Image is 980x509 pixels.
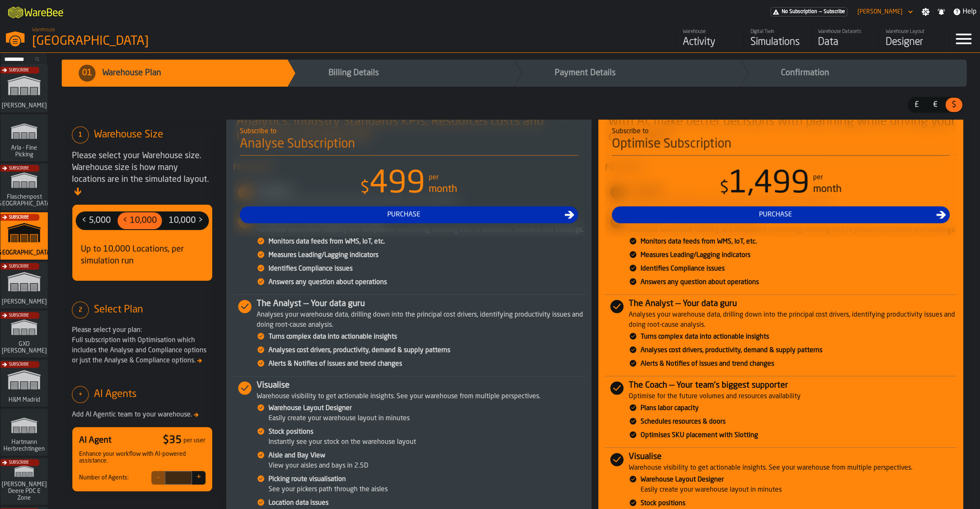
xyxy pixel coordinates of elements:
div: Monitors data feeds from WMS, IoT, etc. [268,237,585,247]
a: link-to-/wh/i/b5402f52-ce28-4f27-b3d4-5c6d76174849/simulations [0,212,48,261]
label: button-toggle-Menu [947,25,980,52]
h4: Analyse Subscription [240,137,578,156]
a: link-to-/wh/i/b5402f52-ce28-4f27-b3d4-5c6d76174849/simulations [743,25,811,52]
div: Analyses your warehouse data, drilling down into the principal cost drivers, identifying producti... [629,310,957,330]
div: Optimises SKU placement with Slotting [641,430,957,441]
span: Payment Details [555,67,616,79]
span: € [928,99,942,110]
span: — [819,9,822,15]
div: thumb [164,212,208,229]
span: Help [963,7,977,17]
div: thumb [77,212,116,229]
div: Purchase [243,210,564,220]
div: per [429,172,438,183]
span: Subscribe [9,264,29,269]
div: Picking route visualisation [268,474,585,484]
div: Easily create your warehouse layout in minutes [268,413,585,424]
div: Alerts & Notifies of issues and trend changes [641,359,957,369]
span: Subscribe [9,68,29,73]
div: Purchase [615,210,936,220]
div: The Analyst — Your data guru [629,298,957,310]
div: Measures Leading/Lagging indicators [641,250,957,260]
span: 02 [308,67,318,79]
a: link-to-/wh/i/b5402f52-ce28-4f27-b3d4-5c6d76174849/designer [879,25,946,52]
a: link-to-/wh/i/9d85c013-26f4-4c06-9c7d-6d35b33af13a/simulations [0,457,48,506]
div: Analyses your warehouse data, drilling down into the principal cost drivers, identifying producti... [257,310,585,330]
div: Visualise [629,451,957,463]
div: Stock positions [268,427,585,437]
span: 1,499 [729,169,810,200]
label: button-switch-multi-£ [907,97,926,113]
button: button-Purchase [240,206,578,223]
span: Warehouse Plan [102,67,161,79]
a: link-to-/wh/i/f0a6b354-7883-413a-84ff-a65eb9c31f03/simulations [0,408,48,457]
div: Enhance your workflow with AI-powered assistance. [79,451,205,464]
span: < 5,000 [78,214,114,227]
div: Please select your Warehouse size. Warehouse size is how many locations are in the simulated layout. [72,150,213,197]
span: Subscribe [9,362,29,367]
label: button-toggle-Notifications [933,8,949,16]
a: link-to-/wh/i/1653e8cc-126b-480f-9c47-e01e76aa4a88/simulations [0,261,48,310]
a: link-to-/wh/i/baca6aa3-d1fc-43c0-a604-2a1c9d5db74d/simulations [0,310,48,359]
div: Analyses cost drivers, productivity, demand & supply patterns [268,345,585,356]
span: Hartmann Herbrechtingen [2,439,47,452]
div: $ 35 [163,434,182,447]
a: link-to-/wh/i/a0d9589e-ccad-4b62-b3a5-e9442830ef7e/simulations [0,163,48,212]
div: + [72,386,89,403]
div: Subscribe to [240,126,578,137]
span: < 10,000 [119,214,160,227]
div: AI Agent [79,435,112,446]
div: See your pickers path through the aisles [268,484,585,495]
label: button-switch-multi-10,000 > [163,211,209,230]
div: Up to 10,000 Locations, per simulation run [76,237,209,274]
div: Subscribe to [612,126,950,137]
div: Analyses cost drivers, productivity, demand & supply patterns [641,345,957,356]
div: Plans labor capacity [641,403,957,413]
div: thumb [945,98,962,112]
div: Data [818,36,872,49]
div: month [813,183,841,196]
div: per [813,172,823,183]
div: 1 [72,126,89,143]
a: link-to-/wh/i/b5402f52-ce28-4f27-b3d4-5c6d76174849/data [811,25,879,52]
span: 10,000 > [165,214,206,227]
span: $ [720,180,729,197]
div: View your aisles and bays in 2.5D [268,461,585,471]
div: DropdownMenuValue-Sebastian Petruch Petruch [854,7,914,17]
span: 499 [370,169,425,200]
button: - [151,471,165,484]
div: Answers any question about operations [641,277,957,287]
div: The Analyst — Your data guru [257,298,585,310]
div: Identifies Compliance issues [268,264,585,274]
div: Easily create your warehouse layout in minutes [641,485,957,495]
label: button-switch-multi-< 10,000 [117,211,163,230]
div: Alerts & Notifies of issues and trend changes [268,359,585,369]
div: Warehouse Size [94,128,163,142]
span: 01 [82,67,92,79]
div: Number of Agents: [79,474,129,481]
div: [GEOGRAPHIC_DATA] [32,34,260,49]
div: DropdownMenuValue-Sebastian Petruch Petruch [857,8,903,15]
span: Subscribe [9,215,29,220]
div: Warehouse Layout Designer [268,403,585,413]
div: Select Plan [94,303,143,317]
label: button-switch-multi-$ [944,97,963,113]
div: Measures Leading/Lagging indicators [268,250,585,260]
div: Warehouse visibility to get actionable insights. See your warehouse from multiple perspectives. [257,391,585,402]
span: $ [947,99,961,110]
div: The Coach — Your team's biggest supporter [629,380,957,391]
div: Warehouse visibility to get actionable insights. See your warehouse from multiple perspectives. [629,463,957,473]
div: Add AI Agentic team to your warehouse. [72,410,213,420]
span: No Subscription [782,9,817,15]
div: Turns complex data into actionable insights [268,332,585,342]
div: Monitors data feeds from WMS, IoT, etc. [641,237,957,247]
a: link-to-/wh/i/b5402f52-ce28-4f27-b3d4-5c6d76174849/pricing/ [770,7,847,16]
div: Stock positions [641,498,957,509]
div: Warehouse Datasets [818,29,872,35]
div: Simulations [750,36,804,49]
div: Identifies Compliance issues [641,264,957,274]
span: Warehouse [32,27,55,33]
h4: Optimise Subscription [612,137,950,156]
div: Warehouse Layout Designer [641,475,957,485]
div: Please select your plan: Full subscription with Optimisation which includes the Analyse and Compl... [72,325,213,366]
